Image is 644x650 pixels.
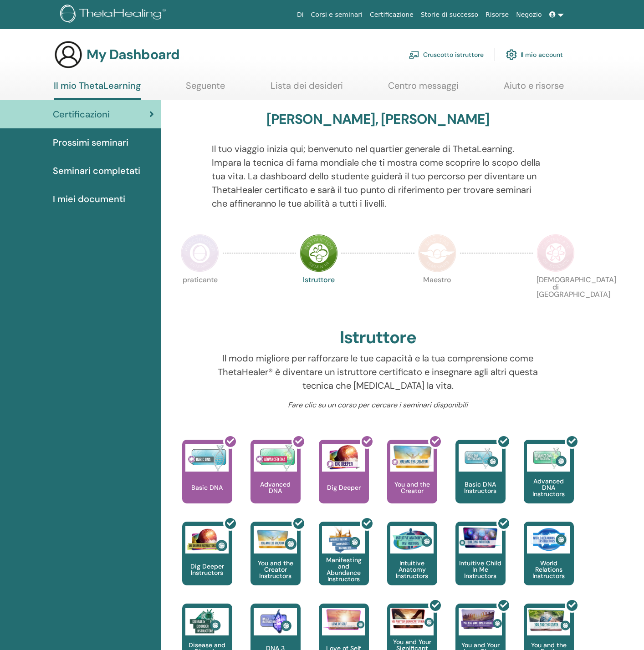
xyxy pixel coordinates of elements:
[340,327,416,348] h2: Istruttore
[455,560,506,579] p: Intuitive Child In Me Instructors
[387,522,437,604] a: Intuitive Anatomy Instructors Intuitive Anatomy Instructors
[322,444,365,472] img: Dig Deeper
[322,526,365,554] img: Manifesting and Abundance Instructors
[266,111,490,127] h3: [PERSON_NAME], [PERSON_NAME]
[185,526,229,554] img: Dig Deeper Instructors
[182,522,232,604] a: Dig Deeper Instructors Dig Deeper Instructors
[300,276,338,315] p: Istruttore
[459,526,502,548] img: Intuitive Child In Me Instructors
[293,6,307,23] a: Di
[212,142,544,210] p: Il tuo viaggio inizia qui; benvenuto nel quartier generale di ThetaLearning. Impara la tecnica di...
[527,608,570,632] img: You and the Earth Instructors
[506,45,563,65] a: Il mio account
[54,40,83,69] img: generic-user-icon.jpg
[527,526,570,554] img: World Relations Instructors
[524,478,574,497] p: Advanced DNA Instructors
[390,608,434,629] img: You and Your Significant Other Instructors
[387,481,437,494] p: You and the Creator
[87,46,179,63] h3: My Dashboard
[390,526,434,554] img: Intuitive Anatomy Instructors
[250,522,301,604] a: You and the Creator Instructors You and the Creator Instructors
[250,481,301,494] p: Advanced DNA
[388,80,459,98] a: Centro messaggi
[322,608,365,630] img: Love of Self Instructors
[181,276,219,315] p: praticante
[537,234,575,272] img: Certificate of Science
[319,440,369,522] a: Dig Deeper Dig Deeper
[300,234,338,272] img: Instructor
[455,522,506,604] a: Intuitive Child In Me Instructors Intuitive Child In Me Instructors
[182,563,232,576] p: Dig Deeper Instructors
[387,560,437,579] p: Intuitive Anatomy Instructors
[53,136,128,149] span: Prossimi seminari
[524,560,574,579] p: World Relations Instructors
[323,484,364,491] p: Dig Deeper
[524,440,574,522] a: Advanced DNA Instructors Advanced DNA Instructors
[390,444,434,469] img: You and the Creator
[512,6,545,23] a: Negozio
[254,444,297,472] img: Advanced DNA
[54,80,141,100] a: Il mio ThetaLearning
[307,6,366,23] a: Corsi e seminari
[319,557,369,582] p: Manifesting and Abundance Instructors
[482,6,512,23] a: Risorse
[53,192,125,206] span: I miei documenti
[366,6,417,23] a: Certificazione
[186,80,225,98] a: Seguente
[185,608,229,635] img: Disease and Disorder Instructors
[53,107,110,121] span: Certificazioni
[212,351,544,392] p: Il modo migliore per rafforzare le tue capacità e la tua comprensione come ThetaHealer® è diventa...
[524,522,574,604] a: World Relations Instructors World Relations Instructors
[387,440,437,522] a: You and the Creator You and the Creator
[418,234,456,272] img: Master
[527,444,570,472] img: Advanced DNA Instructors
[459,608,502,630] img: You and Your Inner Circle Instructors
[250,560,301,579] p: You and the Creator Instructors
[185,444,229,472] img: Basic DNA
[254,608,297,635] img: DNA 3 Instructors
[319,522,369,604] a: Manifesting and Abundance Instructors Manifesting and Abundance Instructors
[459,444,502,472] img: Basic DNA Instructors
[271,80,343,98] a: Lista dei desideri
[409,51,419,59] img: chalkboard-teacher.svg
[504,80,564,98] a: Aiuto e risorse
[182,440,232,522] a: Basic DNA Basic DNA
[455,481,506,494] p: Basic DNA Instructors
[53,164,140,178] span: Seminari completati
[537,276,575,315] p: [DEMOGRAPHIC_DATA] di [GEOGRAPHIC_DATA]
[455,440,506,522] a: Basic DNA Instructors Basic DNA Instructors
[181,234,219,272] img: Practitioner
[212,400,544,411] p: Fare clic su un corso per cercare i seminari disponibili
[506,47,517,62] img: cog.svg
[60,5,169,25] img: logo.png
[250,440,301,522] a: Advanced DNA Advanced DNA
[417,6,482,23] a: Storie di successo
[418,276,456,315] p: Maestro
[254,526,297,554] img: You and the Creator Instructors
[409,45,484,65] a: Cruscotto istruttore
